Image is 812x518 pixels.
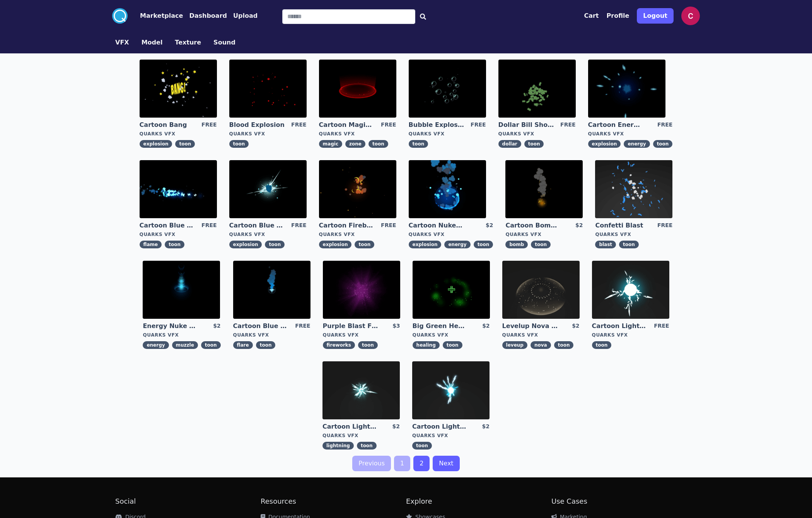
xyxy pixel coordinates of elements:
[413,341,440,349] span: healing
[115,38,129,47] button: VFX
[229,121,285,129] a: Blood Explosion
[175,140,195,148] span: toon
[595,160,672,218] img: imgAlt
[498,131,576,137] div: Quarks VFX
[213,38,235,47] button: Sound
[319,140,342,148] span: magic
[444,241,470,248] span: energy
[322,433,400,439] div: Quarks VFX
[531,341,551,349] span: nova
[554,341,574,349] span: toon
[412,433,490,439] div: Quarks VFX
[681,7,700,25] img: profile
[392,422,400,431] div: $2
[233,332,310,338] div: Quarks VFX
[323,341,355,349] span: fireworks
[319,231,396,238] div: Quarks VFX
[409,231,493,238] div: Quarks VFX
[183,11,227,21] a: Dashboard
[319,160,396,218] img: imgAlt
[409,140,428,148] span: toon
[498,60,576,118] img: imgAlt
[140,11,183,21] button: Marketplace
[381,221,396,230] div: FREE
[229,160,307,218] img: imgAlt
[357,442,377,450] span: toon
[368,140,388,148] span: toon
[592,322,648,330] a: Cartoon Lightning Ball
[471,121,486,129] div: FREE
[502,322,558,330] a: Levelup Nova Effect
[413,261,490,319] img: imgAlt
[261,496,406,507] h2: Resources
[128,11,183,21] a: Marketplace
[498,140,521,148] span: dollar
[486,221,493,230] div: $2
[322,422,378,431] a: Cartoon Lightning Ball Explosion
[572,322,579,330] div: $2
[265,241,285,248] span: toon
[592,332,669,338] div: Quarks VFX
[409,241,442,248] span: explosion
[637,8,674,24] button: Logout
[229,60,307,118] img: imgAlt
[207,38,242,47] a: Sound
[295,322,310,330] div: FREE
[409,131,486,137] div: Quarks VFX
[319,241,352,248] span: explosion
[619,241,639,248] span: toon
[592,261,669,319] img: imgAlt
[291,221,306,230] div: FREE
[172,341,198,349] span: muzzle
[502,332,580,338] div: Quarks VFX
[135,38,169,47] a: Model
[531,241,551,248] span: toon
[502,261,580,319] img: imgAlt
[413,322,468,330] a: Big Green Healing Effect
[358,341,378,349] span: toon
[201,221,217,230] div: FREE
[175,38,201,47] button: Texture
[394,456,410,471] a: 1
[213,322,220,330] div: $2
[474,241,493,248] span: toon
[381,121,396,129] div: FREE
[551,496,697,507] h2: Use Cases
[392,322,400,330] div: $3
[233,261,310,319] img: imgAlt
[592,341,612,349] span: toon
[229,140,249,148] span: toon
[143,261,220,319] img: imgAlt
[595,231,672,238] div: Quarks VFX
[227,11,258,21] a: Upload
[505,231,583,238] div: Quarks VFX
[140,221,195,230] a: Cartoon Blue Flamethrower
[140,140,172,148] span: explosion
[588,140,621,148] span: explosion
[595,241,616,248] span: blast
[595,221,651,230] a: Confetti Blast
[657,221,672,230] div: FREE
[502,341,527,349] span: leveup
[588,121,644,129] a: Cartoon Energy Explosion
[322,361,400,419] img: imgAlt
[584,11,599,21] button: Cart
[607,11,629,21] button: Profile
[345,140,365,148] span: zone
[319,131,396,137] div: Quarks VFX
[505,221,561,230] a: Cartoon Bomb Fuse
[319,221,375,230] a: Cartoon Fireball Explosion
[256,341,276,349] span: toon
[588,60,665,118] img: imgAlt
[637,5,674,27] a: Logout
[505,160,583,218] img: imgAlt
[229,131,307,137] div: Quarks VFX
[352,456,391,471] a: Previous
[282,9,415,24] input: Search
[657,121,672,129] div: FREE
[654,322,669,330] div: FREE
[409,60,486,118] img: imgAlt
[323,332,400,338] div: Quarks VFX
[323,261,400,319] img: imgAlt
